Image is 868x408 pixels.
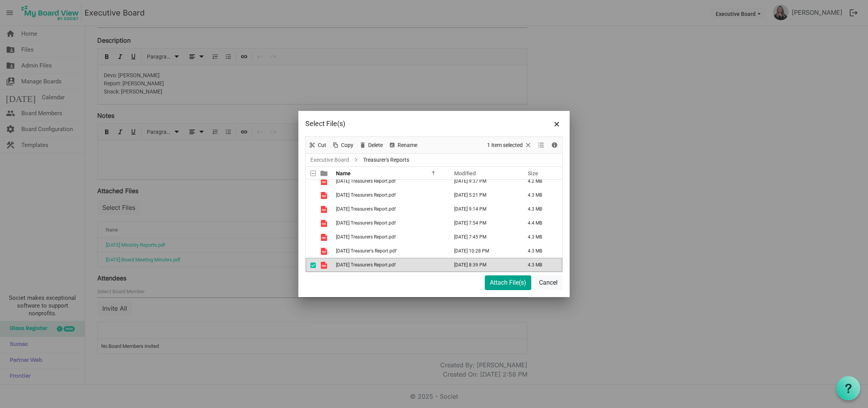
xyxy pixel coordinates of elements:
[485,275,531,290] button: Attach File(s)
[305,118,511,130] div: Select File(s)
[306,216,316,230] td: checkbox
[486,140,534,150] button: Selection
[307,140,328,150] button: Cut
[306,174,316,188] td: checkbox
[316,174,334,188] td: is template cell column header type
[528,170,538,176] span: Size
[306,230,316,244] td: checkbox
[535,137,548,153] div: View
[520,202,562,216] td: 4.3 MB is template cell column header Size
[446,202,520,216] td: June 11, 2025 9:14 PM column header Modified
[317,140,327,150] span: Cut
[520,174,562,188] td: 4.2 MB is template cell column header Size
[316,216,334,230] td: is template cell column header type
[334,230,446,244] td: 2025-08-05 Treasurers Report.pdf is template cell column header Name
[387,140,419,150] button: Rename
[446,244,520,258] td: September 06, 2025 10:28 PM column header Modified
[306,244,316,258] td: checkbox
[534,275,563,290] button: Cancel
[336,262,396,268] span: [DATE] Treasurers Report.pdf
[336,234,396,240] span: [DATE] Treasurers Report.pdf
[397,140,418,150] span: Rename
[446,188,520,202] td: May 09, 2025 5:21 PM column header Modified
[336,178,396,184] span: [DATE] Treasurers Report.pdf
[520,216,562,230] td: 4.4 MB is template cell column header Size
[316,244,334,258] td: is template cell column header type
[486,140,524,150] span: 1 item selected
[334,216,446,230] td: 2025-07-15 Treasurers Report.pdf is template cell column header Name
[340,140,354,150] span: Copy
[306,137,329,153] div: Cut
[334,258,446,272] td: 2025-10-14 Treasurers Report.pdf is template cell column header Name
[316,202,334,216] td: is template cell column header type
[520,188,562,202] td: 4.3 MB is template cell column header Size
[484,137,535,153] div: Clear selection
[520,230,562,244] td: 4.3 MB is template cell column header Size
[334,174,446,188] td: 2025-04-08 Treasurers Report.pdf is template cell column header Name
[356,137,386,153] div: Delete
[358,140,384,150] button: Delete
[334,202,446,216] td: 2025-06-17 Treasurers Report.pdf is template cell column header Name
[306,188,316,202] td: checkbox
[367,140,384,150] span: Delete
[336,220,396,226] span: [DATE] Treasurers Report.pdf
[549,140,560,150] button: Details
[306,202,316,216] td: checkbox
[309,155,351,165] a: Executive Board
[520,244,562,258] td: 4.3 MB is template cell column header Size
[446,258,520,272] td: October 11, 2025 8:39 PM column header Modified
[336,206,396,212] span: [DATE] Treasurers Report.pdf
[336,192,396,198] span: [DATE] Treasurers Report.pdf
[316,188,334,202] td: is template cell column header type
[446,174,520,188] td: April 05, 2025 9:37 PM column header Modified
[446,230,520,244] td: August 04, 2025 7:45 PM column header Modified
[306,258,316,272] td: checkbox
[454,170,476,176] span: Modified
[548,137,561,153] div: Details
[336,170,351,176] span: Name
[329,137,356,153] div: Copy
[316,230,334,244] td: is template cell column header type
[334,244,446,258] td: 2025-09-09 Treasurer's Report.pdf is template cell column header Name
[520,258,562,272] td: 4.3 MB is template cell column header Size
[336,248,396,254] span: [DATE] Treasurer's Report.pdf
[446,216,520,230] td: July 11, 2025 7:54 PM column header Modified
[331,140,355,150] button: Copy
[362,155,411,165] span: Treasurer's Reports
[536,140,546,150] button: View dropdownbutton
[316,258,334,272] td: is template cell column header type
[551,118,563,130] button: Close
[334,188,446,202] td: 2025-05-13 Treasurers Report.pdf is template cell column header Name
[386,137,420,153] div: Rename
